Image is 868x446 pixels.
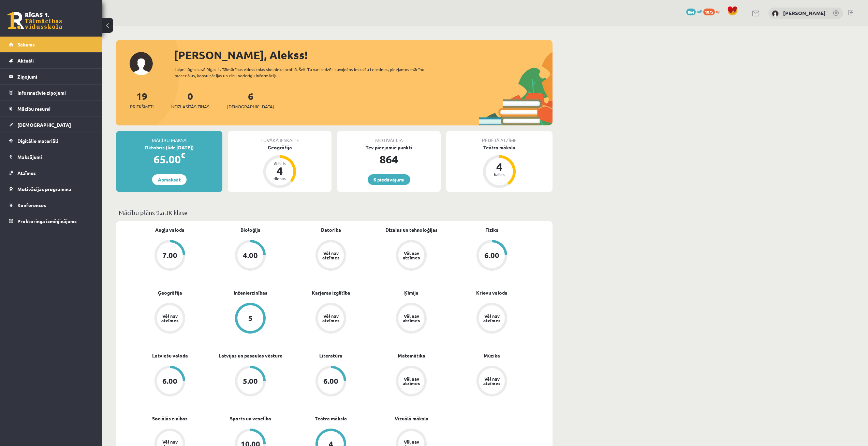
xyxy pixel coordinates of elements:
[312,289,350,296] a: Karjeras izglītība
[371,240,452,272] a: Vēl nav atzīmes
[181,150,185,160] span: €
[17,69,94,84] legend: Ziņojumi
[155,226,185,233] a: Angļu valoda
[130,366,210,398] a: 6.00
[116,151,222,167] div: 65.00
[228,131,332,144] div: Tuvākā ieskaite
[783,10,826,16] a: [PERSON_NAME]
[337,131,441,144] div: Motivācija
[210,240,291,272] a: 4.00
[482,314,501,323] div: Vēl nav atzīmes
[175,66,437,79] div: Laipni lūgts savā Rīgas 1. Tālmācības vidusskolas skolnieka profilā. Šeit Tu vari redzēt tuvojošo...
[446,144,553,189] a: Teātra māksla 4 balles
[291,240,371,272] a: Vēl nav atzīmes
[248,314,253,322] div: 5
[321,251,340,260] div: Vēl nav atzīmes
[321,314,340,323] div: Vēl nav atzīmes
[9,53,94,68] a: Aktuāli
[291,303,371,335] a: Vēl nav atzīmes
[703,9,724,14] a: 1075 xp
[171,103,209,110] span: Neizlasītās ziņas
[158,289,182,296] a: Ģeogrāfija
[8,12,62,29] a: Rīgas 1. Tālmācības vidusskola
[243,252,258,259] div: 4.00
[240,226,261,233] a: Bioloģija
[371,303,452,335] a: Vēl nav atzīmes
[452,366,532,398] a: Vēl nav atzīmes
[152,352,188,359] a: Latviešu valoda
[452,240,532,272] a: 6.00
[152,174,187,185] a: Apmaksāt
[368,174,410,185] a: 6 piedāvājumi
[269,161,290,165] div: Atlicis
[227,103,274,110] span: [DEMOGRAPHIC_DATA]
[228,144,332,151] div: Ģeogrāfija
[9,181,94,197] a: Motivācijas programma
[402,251,421,260] div: Vēl nav atzīmes
[686,9,696,15] span: 864
[337,144,441,151] div: Tev pieejamie punkti
[17,202,46,208] span: Konferences
[234,289,267,296] a: Inženierzinības
[686,9,702,14] a: 864 mP
[171,90,209,110] a: 0Neizlasītās ziņas
[17,186,71,192] span: Motivācijas programma
[9,197,94,213] a: Konferences
[321,226,341,233] a: Datorika
[17,138,58,144] span: Digitālie materiāli
[116,144,222,151] div: Oktobris (līdz [DATE])
[116,131,222,144] div: Mācību maksa
[485,226,499,233] a: Fizika
[323,377,338,385] div: 6.00
[210,366,291,398] a: 5.00
[9,101,94,117] a: Mācību resursi
[130,90,153,110] a: 19Priekšmeti
[9,213,94,229] a: Proktoringa izmēģinājums
[482,377,501,386] div: Vēl nav atzīmes
[337,151,441,167] div: 864
[162,252,177,259] div: 7.00
[315,415,347,422] a: Teātra māksla
[130,103,153,110] span: Priekšmeti
[697,9,702,14] span: mP
[152,415,188,422] a: Sociālās zinības
[9,117,94,133] a: [DEMOGRAPHIC_DATA]
[162,377,177,385] div: 6.00
[319,352,342,359] a: Literatūra
[243,377,258,385] div: 5.00
[210,303,291,335] a: 5
[446,131,553,144] div: Pēdējā atzīme
[17,41,35,48] span: Sākums
[9,165,94,181] a: Atzīmes
[17,218,77,224] span: Proktoringa izmēģinājums
[227,90,274,110] a: 6[DEMOGRAPHIC_DATA]
[9,37,94,52] a: Sākums
[489,172,510,176] div: balles
[484,352,500,359] a: Mūzika
[269,176,290,180] div: dienas
[17,85,94,100] legend: Informatīvie ziņojumi
[402,314,421,323] div: Vēl nav atzīmes
[9,133,94,149] a: Digitālie materiāli
[17,149,94,165] legend: Maksājumi
[703,9,715,15] span: 1075
[9,69,94,84] a: Ziņojumi
[395,415,428,422] a: Vizuālā māksla
[452,303,532,335] a: Vēl nav atzīmes
[174,47,553,63] div: [PERSON_NAME], Alekss!
[404,289,418,296] a: Ķīmija
[228,144,332,189] a: Ģeogrāfija Atlicis 4 dienas
[476,289,507,296] a: Krievu valoda
[398,352,425,359] a: Matemātika
[130,303,210,335] a: Vēl nav atzīmes
[130,240,210,272] a: 7.00
[9,85,94,100] a: Informatīvie ziņojumi
[489,161,510,172] div: 4
[291,366,371,398] a: 6.00
[17,170,36,176] span: Atzīmes
[17,57,34,64] span: Aktuāli
[269,165,290,176] div: 4
[17,106,50,112] span: Mācību resursi
[160,314,179,323] div: Vēl nav atzīmes
[17,122,71,128] span: [DEMOGRAPHIC_DATA]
